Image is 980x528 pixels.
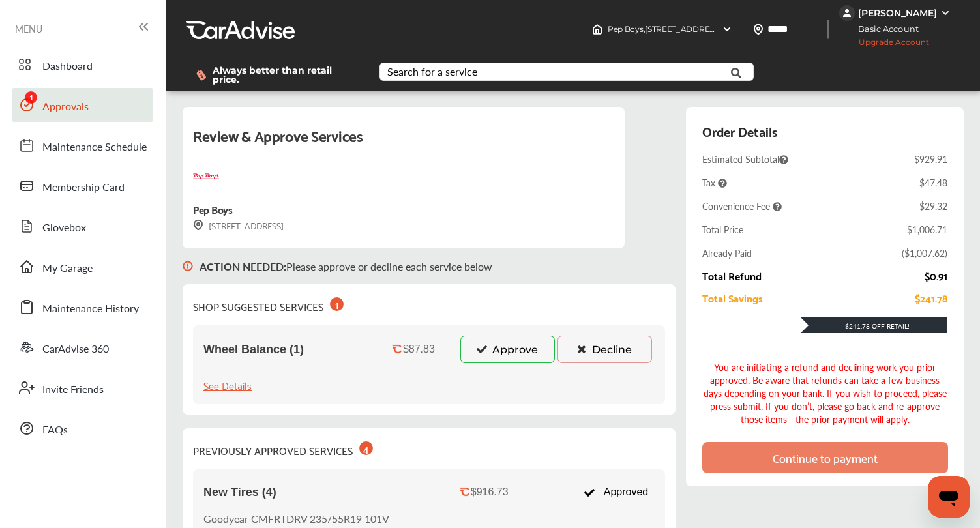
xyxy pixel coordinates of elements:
div: Order Details [702,120,777,142]
p: Please approve or decline each service below [200,259,492,274]
a: Maintenance Schedule [12,128,153,162]
iframe: Button to launch messaging window [928,476,970,518]
img: header-divider.bc55588e.svg [827,20,829,39]
a: Dashboard [12,48,153,81]
span: Basic Account [840,22,928,36]
div: See Details [203,376,252,394]
a: CarAdvise 360 [12,330,153,364]
img: WGsFRI8htEPBVLJbROoPRyZpYNWhNONpIPPETTm6eUC0GeLEiAAAAAElFTkSuQmCC [940,8,951,18]
img: jVpblrzwTbfkPYzPPzSLxeg0AAAAASUVORK5CYII= [839,5,855,21]
p: Goodyear CMFRTDRV 235/55R19 101V [203,511,389,526]
span: Dashboard [42,58,93,75]
div: 4 [359,441,373,455]
img: dollor_label_vector.a70140d1.svg [196,70,206,81]
span: Convenience Fee [702,199,782,213]
span: FAQs [42,422,68,439]
div: [STREET_ADDRESS] [193,218,284,233]
img: svg+xml;base64,PHN2ZyB3aWR0aD0iMTYiIGhlaWdodD0iMTciIHZpZXdCb3g9IjAgMCAxNiAxNyIgZmlsbD0ibm9uZSIgeG... [183,248,193,284]
img: location_vector.a44bc228.svg [753,24,764,35]
div: $87.83 [403,344,435,355]
div: Review & Approve Services [193,123,614,164]
div: Search for a service [387,66,477,77]
button: Approve [460,336,555,363]
span: Pep Boys , [STREET_ADDRESS] [GEOGRAPHIC_DATA] , MD 21234 [608,24,844,34]
a: Membership Card [12,169,153,203]
img: logo-pepboys.png [193,164,219,190]
a: Glovebox [12,209,153,243]
div: Pep Boys [193,200,232,218]
div: 1 [330,297,344,311]
b: ACTION NEEDED : [200,259,286,274]
div: Total Refund [702,270,762,282]
a: FAQs [12,411,153,445]
div: $1,006.71 [907,223,947,236]
div: $241.78 Off Retail! [801,321,947,330]
img: svg+xml;base64,PHN2ZyB3aWR0aD0iMTYiIGhlaWdodD0iMTciIHZpZXdCb3g9IjAgMCAxNiAxNyIgZmlsbD0ibm9uZSIgeG... [193,220,203,231]
span: Invite Friends [42,381,104,398]
div: [PERSON_NAME] [858,7,937,19]
span: MENU [15,23,42,34]
span: Wheel Balance (1) [203,343,304,357]
span: Upgrade Account [839,37,929,53]
div: PREVIOUSLY APPROVED SERVICES [193,439,373,459]
a: Approvals [12,88,153,122]
div: Continue to payment [773,451,878,464]
div: $241.78 [915,292,947,304]
img: header-home-logo.8d720a4f.svg [592,24,602,35]
div: $916.73 [471,486,509,498]
span: Always better than retail price. [213,66,359,84]
div: Already Paid [702,246,752,259]
button: Decline [557,336,652,363]
a: Invite Friends [12,371,153,405]
div: You are initiating a refund and declining work you prior approved. Be aware that refunds can take... [702,360,947,426]
div: $29.32 [919,199,947,213]
span: Estimated Subtotal [702,153,788,166]
a: Maintenance History [12,290,153,324]
span: Tax [702,176,727,189]
div: SHOP SUGGESTED SERVICES [193,295,344,315]
div: Total Savings [702,292,763,304]
span: Membership Card [42,179,125,196]
div: $47.48 [919,176,947,189]
div: $929.91 [914,153,947,166]
div: $0.91 [925,270,947,282]
div: Approved [577,480,655,505]
span: My Garage [42,260,93,277]
div: ( $1,007.62 ) [902,246,947,259]
a: My Garage [12,250,153,284]
img: header-down-arrow.9dd2ce7d.svg [722,24,732,35]
span: Approvals [42,98,89,115]
span: Maintenance History [42,301,139,317]
span: CarAdvise 360 [42,341,109,358]
span: Maintenance Schedule [42,139,147,156]
div: Total Price [702,223,743,236]
span: New Tires (4) [203,486,276,499]
span: Glovebox [42,220,86,237]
